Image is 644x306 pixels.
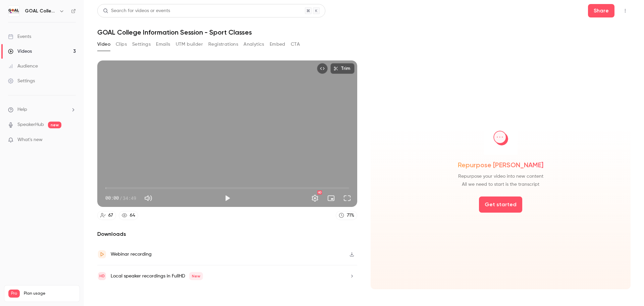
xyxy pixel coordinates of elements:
[317,190,322,194] div: HD
[108,212,113,219] div: 67
[208,39,238,50] button: Registrations
[156,39,170,50] button: Emails
[221,191,234,205] button: Play
[317,63,328,74] button: Embed video
[105,194,119,202] span: 00:00
[176,39,203,50] button: UTM builder
[97,39,110,50] button: Video
[479,196,522,213] button: Get started
[347,212,354,219] div: 71 %
[105,194,136,202] div: 00:00
[103,7,170,14] div: Search for videos or events
[8,48,32,55] div: Videos
[97,28,631,36] h1: GOAL College Information Session - Sport Classes
[189,272,203,280] span: New
[116,39,127,50] button: Clips
[25,8,56,14] h6: GOAL College
[8,6,19,16] img: GOAL College
[8,290,20,298] span: Pro
[111,250,152,258] div: Webinar recording
[130,212,135,219] div: 64
[588,4,614,17] button: Share
[244,39,264,50] button: Analytics
[330,63,355,74] button: Trim
[8,78,35,84] div: Settings
[8,63,38,70] div: Audience
[270,39,285,50] button: Embed
[308,191,322,205] button: Settings
[132,39,151,50] button: Settings
[119,194,122,202] span: /
[458,160,543,170] span: Repurpose [PERSON_NAME]
[48,122,61,128] span: new
[97,211,116,220] a: 67
[17,136,43,143] span: What's new
[24,291,75,296] span: Plan usage
[97,230,357,238] h2: Downloads
[119,211,138,220] a: 64
[620,5,631,16] button: Top Bar Actions
[17,106,27,113] span: Help
[123,194,136,202] span: 34:49
[17,121,44,128] a: SpeakerHub
[458,172,543,188] span: Repurpose your video into new content All we need to start is the transcript
[336,211,357,220] a: 71%
[324,191,338,205] button: Turn on miniplayer
[8,33,31,40] div: Events
[340,191,354,205] button: Full screen
[291,39,300,50] button: CTA
[111,272,203,280] div: Local speaker recordings in FullHD
[68,137,76,143] iframe: Noticeable Trigger
[142,191,155,205] button: Mute
[8,106,76,113] li: help-dropdown-opener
